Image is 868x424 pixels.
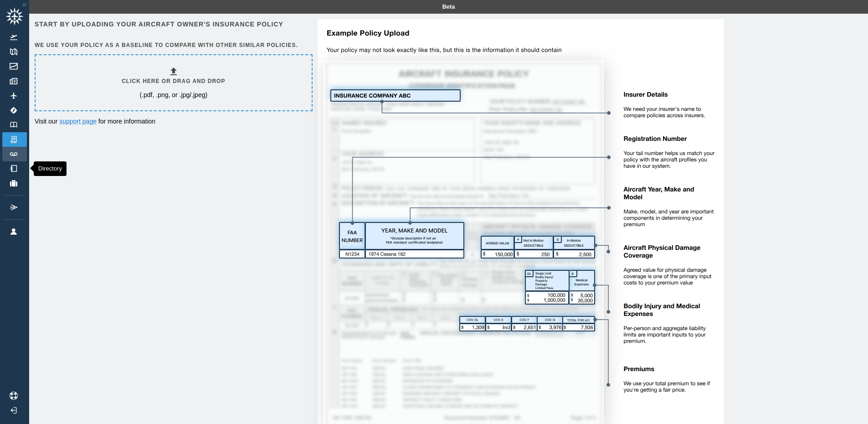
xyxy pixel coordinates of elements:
h6: We use your policy as a baseline to compare with other similar policies. [35,41,311,50]
p: (.pdf, .png, or .jpg/.jpeg) [139,90,207,99]
a: support page [59,118,97,125]
h6: Click here or drag and drop [122,77,225,86]
h6: Start by uploading your aircraft owner's insurance policy [35,19,311,29]
p: Visit our for more information [35,117,311,126]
